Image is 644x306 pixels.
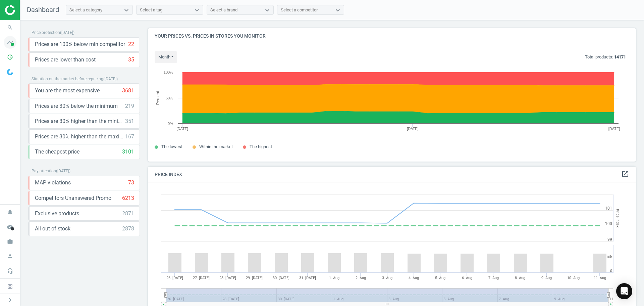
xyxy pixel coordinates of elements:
div: 73 [128,179,134,186]
tspan: 7. Aug [488,276,499,280]
i: timeline [4,36,16,49]
div: 6213 [122,194,134,202]
span: Prices are 30% higher than the minimum [35,118,125,125]
div: 167 [125,133,134,140]
div: Select a tag [140,7,162,13]
h4: Your prices vs. prices in stores you monitor [148,28,636,44]
span: Situation on the market before repricing [32,77,103,81]
span: Within the market [199,144,233,149]
span: Pay attention [32,169,56,173]
div: 22 [128,41,134,48]
tspan: 26. [DATE] [166,276,183,280]
span: ( [DATE] ) [56,169,70,173]
tspan: Percent [156,91,160,105]
tspan: [DATE] [407,127,419,131]
div: Select a competitor [281,7,318,13]
text: 10k [606,255,612,259]
span: The lowest [161,144,182,149]
span: Prices are 100% below min competitor [35,41,125,48]
span: MAP violations [35,179,71,186]
i: headset_mic [4,265,16,277]
span: All out of stock [35,225,70,232]
span: ( [DATE] ) [60,30,74,35]
tspan: 4. Aug [409,276,419,280]
button: chevron_right [2,296,18,304]
i: work [4,235,16,248]
tspan: 10. Aug [567,276,580,280]
span: ( [DATE] ) [103,77,118,81]
b: 14171 [614,54,626,59]
text: 100% [164,70,173,74]
img: ajHJNr6hYgQAAAAASUVORK5CYII= [5,5,53,15]
tspan: 30. [DATE] [273,276,289,280]
div: 35 [128,56,134,63]
i: chevron_right [6,296,14,304]
div: Select a category [69,7,102,13]
button: month [155,51,177,63]
tspan: [DATE] [177,127,189,131]
i: cloud_done [4,220,16,233]
tspan: 5. Aug [435,276,445,280]
text: 0 [610,269,612,273]
text: 99 [607,237,612,242]
div: 351 [125,118,134,125]
tspan: 31. [DATE] [299,276,316,280]
div: 3681 [122,87,134,94]
div: 2878 [122,225,134,232]
p: Total products: [585,54,626,60]
i: notifications [4,206,16,218]
i: search [4,21,16,34]
tspan: 29. [DATE] [246,276,263,280]
tspan: 9. Aug [541,276,552,280]
span: Exclusive products [35,210,79,217]
span: The cheapest price [35,148,79,156]
span: Prices are 30% below the minimum [35,102,118,110]
div: 3101 [122,148,134,156]
tspan: [DATE] [608,127,620,131]
tspan: 2. Aug [356,276,366,280]
i: person [4,250,16,263]
tspan: 27. [DATE] [193,276,210,280]
tspan: Price Index [615,209,620,227]
tspan: 8. Aug [515,276,525,280]
span: The highest [250,144,272,149]
tspan: 6. Aug [462,276,472,280]
tspan: 28. [DATE] [219,276,236,280]
tspan: 1. Aug [329,276,339,280]
span: Dashboard [27,6,59,14]
span: Competitors Unanswered Promo [35,194,111,202]
text: 0% [168,122,173,126]
a: open_in_new [621,170,629,179]
span: Price protection [32,30,60,35]
h4: Price Index [148,167,636,182]
span: You are the most expensive [35,87,100,94]
text: 50% [166,96,173,100]
tspan: 3. Aug [382,276,392,280]
text: 101 [605,206,612,211]
i: open_in_new [621,170,629,178]
tspan: 11. … [609,297,618,301]
i: pie_chart_outlined [4,51,16,63]
div: 219 [125,102,134,110]
tspan: 11. Aug [594,276,606,280]
text: 100 [605,221,612,226]
div: 2871 [122,210,134,217]
div: Open Intercom Messenger [616,283,632,299]
span: Prices are 30% higher than the maximal [35,133,125,140]
span: Prices are lower than cost [35,56,96,63]
div: Select a brand [210,7,237,13]
img: wGWNvw8QSZomAAAAABJRU5ErkJggg== [7,69,13,75]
